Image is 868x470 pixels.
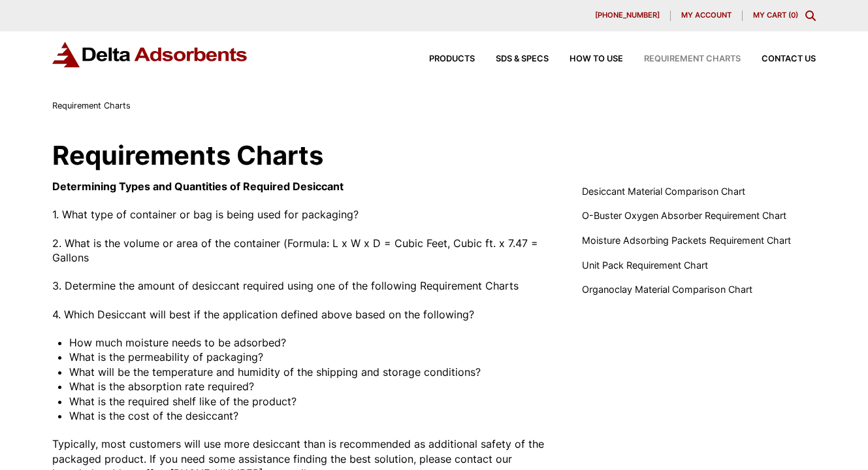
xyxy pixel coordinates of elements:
[69,350,551,364] li: What is the permeability of packaging?
[582,282,752,297] a: Organoclay Material Comparison Chart
[570,55,623,63] span: How to Use
[671,10,743,21] a: My account
[69,394,551,409] li: What is the required shelf like of the product?
[475,55,549,63] a: SDS & SPECS
[52,101,131,110] span: Requirement Charts
[585,10,671,21] a: [PHONE_NUMBER]
[805,10,816,21] div: Toggle Modal Content
[753,10,798,20] a: My Cart (0)
[69,409,551,423] li: What is the cost of the desiccant?
[52,180,344,193] strong: Determining Types and Quantities of Required Desiccant
[408,55,475,63] a: Products
[52,236,551,265] p: 2. What is the volume or area of the container (Formula: L x W x D = Cubic Feet, Cubic ft. x 7.47...
[52,143,816,169] h1: Requirements Charts
[52,207,551,222] p: 1. What type of container or bag is being used for packaging?
[52,42,248,67] img: Delta Adsorbents
[681,12,731,19] span: My account
[623,55,741,63] a: Requirement Charts
[69,379,551,394] li: What is the absorption rate required?
[582,233,791,248] a: Moisture Adsorbing Packets Requirement Chart
[644,55,741,63] span: Requirement Charts
[582,258,708,273] a: Unit Pack Requirement Chart
[69,335,551,350] li: How much moisture needs to be adsorbed?
[582,184,745,199] a: Desiccant Material Comparison Chart
[762,55,816,63] span: Contact Us
[52,307,551,322] p: 4. Which Desiccant will best if the application defined above based on the following?
[549,55,623,63] a: How to Use
[69,365,551,379] li: What will be the temperature and humidity of the shipping and storage conditions?
[429,55,475,63] span: Products
[741,55,816,63] a: Contact Us
[791,10,796,20] span: 0
[582,209,786,223] a: O-Buster Oxygen Absorber Requirement Chart
[52,278,551,293] p: 3. Determine the amount of desiccant required using one of the following Requirement Charts
[496,55,549,63] span: SDS & SPECS
[595,12,660,19] span: [PHONE_NUMBER]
